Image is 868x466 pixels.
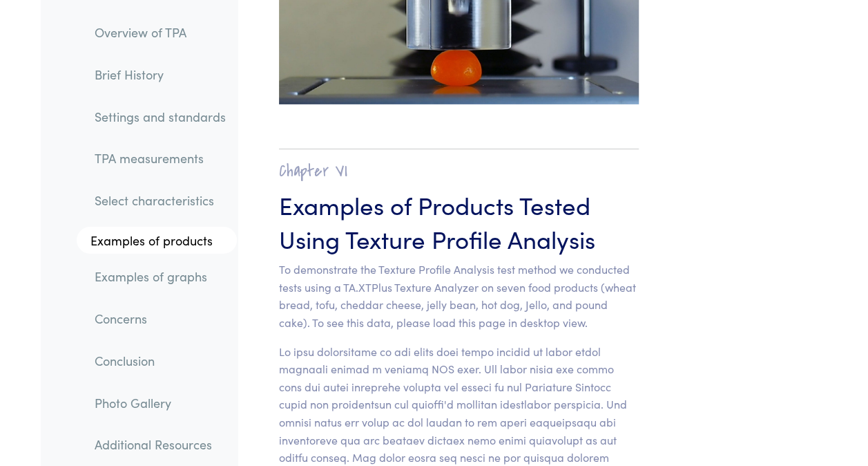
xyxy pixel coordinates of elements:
[279,187,639,255] h3: Examples of Products Tested Using Texture Profile Analysis
[84,303,237,335] a: Concerns
[84,185,237,216] a: Select characteristics
[84,261,237,292] a: Examples of graphs
[84,429,237,460] a: Additional Resources
[77,227,237,254] a: Examples of products
[84,142,237,174] a: TPA measurements
[84,386,237,418] a: Photo Gallery
[84,100,237,132] a: Settings and standards
[84,345,237,377] a: Conclusion
[279,261,639,331] p: To demonstrate the Texture Profile Analysis test method we conducted tests using a TA.XTPlus Text...
[84,59,237,91] a: Brief History
[84,17,237,48] a: Overview of TPA
[279,160,639,182] h2: Chapter VI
